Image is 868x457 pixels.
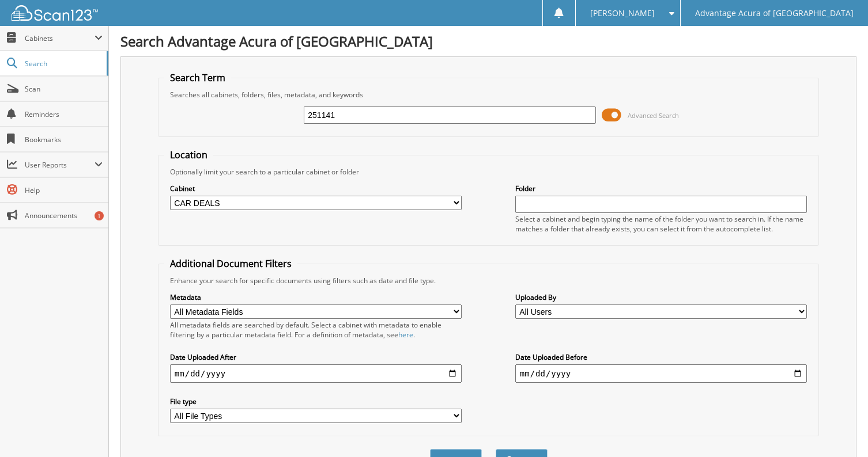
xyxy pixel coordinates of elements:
label: Metadata [170,292,462,302]
div: Searches all cabinets, folders, files, metadata, and keywords [164,90,813,100]
legend: Additional Document Filters [164,257,297,270]
div: Optionally limit your search to a particular cabinet or folder [164,167,813,177]
span: [PERSON_NAME] [590,10,655,17]
label: Cabinet [170,184,462,193]
div: All metadata fields are searched by default. Select a cabinet with metadata to enable filtering b... [170,320,462,340]
label: Date Uploaded Before [515,352,807,362]
label: Folder [515,184,807,193]
label: File type [170,397,462,406]
span: User Reports [25,160,95,170]
label: Uploaded By [515,292,807,302]
div: Enhance your search for specific documents using filters such as date and file type. [164,276,813,285]
label: Date Uploaded After [170,352,462,362]
div: 1 [95,211,104,220]
span: Scan [25,84,103,94]
span: Announcements [25,211,103,220]
legend: Search Term [164,71,231,84]
h1: Search Advantage Acura of [GEOGRAPHIC_DATA] [120,32,856,51]
iframe: Chat Widget [810,402,868,457]
img: scan123-logo-white.svg [12,5,98,21]
legend: Location [164,148,213,161]
span: Search [25,59,101,68]
span: Cabinets [25,33,95,43]
a: here [398,330,413,340]
span: Advantage Acura of [GEOGRAPHIC_DATA] [695,10,854,17]
span: Bookmarks [25,135,103,144]
span: Help [25,185,103,195]
input: start [170,364,462,383]
input: end [515,364,807,383]
div: Select a cabinet and begin typing the name of the folder you want to search in. If the name match... [515,214,807,234]
span: Reminders [25,109,103,119]
span: Advanced Search [628,111,679,120]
